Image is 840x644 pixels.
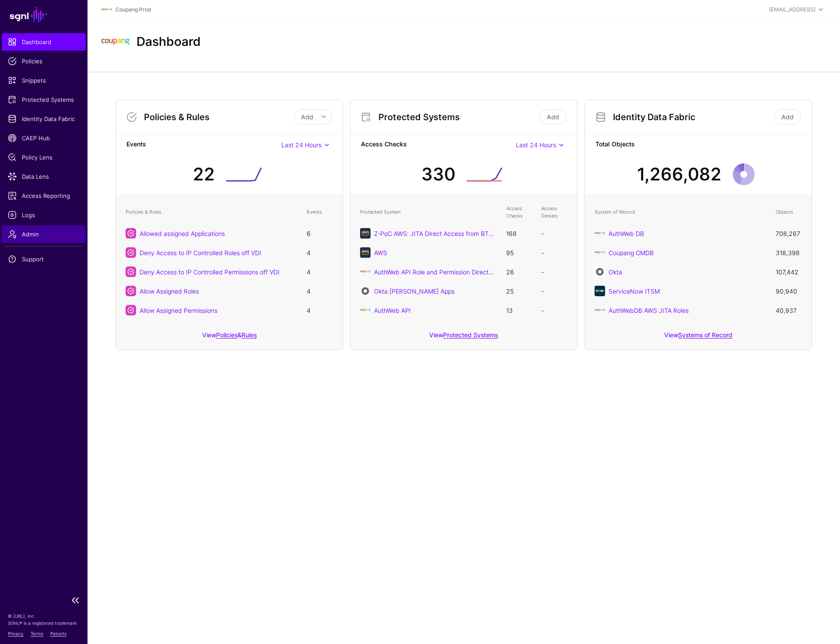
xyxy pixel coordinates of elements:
span: Snippets [8,76,80,85]
a: AuthWeb API Role and Permission Directory [374,268,498,276]
div: 330 [421,161,455,187]
img: svg+xml;base64,PHN2ZyBpZD0iTG9nbyIgeG1sbnM9Imh0dHA6Ly93d3cudzMub3JnLzIwMDAvc3ZnIiB3aWR0aD0iMTIxLj... [101,28,129,56]
a: Add [539,109,567,125]
td: 168 [502,224,537,243]
a: Systems of Record [678,331,732,339]
a: Logs [2,206,86,224]
span: Policy Lens [8,153,80,162]
a: Terms [31,631,43,636]
a: Privacy [8,631,24,636]
h2: Dashboard [136,35,201,49]
a: Access Reporting [2,187,86,204]
a: Snippets [2,72,86,89]
a: CAEP Hub [2,129,86,147]
td: 90,940 [771,281,806,301]
img: svg+xml;base64,PHN2ZyBpZD0iTG9nbyIgeG1sbnM9Imh0dHA6Ly93d3cudzMub3JnLzIwMDAvc3ZnIiB3aWR0aD0iMTIxLj... [595,305,605,315]
img: svg+xml;base64,PHN2ZyB3aWR0aD0iNjQiIGhlaWdodD0iNjQiIHZpZXdCb3g9IjAgMCA2NCA2NCIgZmlsbD0ibm9uZSIgeG... [595,267,605,277]
td: 4 [302,281,337,301]
div: 22 [193,161,215,187]
th: System of Record [590,201,771,224]
td: 107,442 [771,262,806,281]
span: Last 24 Hours [516,141,556,149]
a: Identity Data Fabric [2,110,86,128]
img: svg+xml;base64,PHN2ZyB3aWR0aD0iNjQiIGhlaWdodD0iNjQiIHZpZXdCb3g9IjAgMCA2NCA2NCIgZmlsbD0ibm9uZSIgeG... [360,286,371,296]
td: 4 [302,301,337,320]
span: Data Lens [8,172,80,181]
div: [EMAIL_ADDRESS] [769,6,815,14]
strong: Total Objects [595,139,801,150]
th: Protected System [356,201,502,224]
span: Protected Systems [8,95,80,104]
a: Okta [609,268,622,276]
span: Identity Data Fabric [8,114,80,123]
a: Deny Access to IP Controlled Roles off VDI [140,249,261,256]
th: Access Checks [502,201,537,224]
th: Objects [771,201,806,224]
a: Allowed assigned Applications [140,230,225,237]
a: Allow Assigned Roles [140,287,199,295]
h3: Identity Data Fabric [613,112,772,122]
div: View & [116,325,343,350]
img: svg+xml;base64,PHN2ZyBpZD0iTG9nbyIgeG1sbnM9Imh0dHA6Ly93d3cudzMub3JnLzIwMDAvc3ZnIiB3aWR0aD0iMTIxLj... [595,228,605,239]
span: Support [8,255,80,263]
a: Rules [241,331,257,339]
a: SGNL [5,5,82,24]
td: 318,398 [771,243,806,262]
a: Data Lens [2,168,86,185]
span: Logs [8,211,80,219]
a: Coupang CMDB [609,249,654,256]
span: Dashboard [8,38,80,46]
a: AuthWeb API [374,307,411,314]
a: Patents [50,631,66,636]
td: 13 [502,301,537,320]
td: 6 [302,224,337,243]
a: Policies [2,52,86,70]
img: svg+xml;base64,PHN2ZyB3aWR0aD0iNjQiIGhlaWdodD0iNjQiIHZpZXdCb3g9IjAgMCA2NCA2NCIgZmlsbD0ibm9uZSIgeG... [360,247,371,258]
a: Coupang Prod [115,6,151,13]
img: svg+xml;base64,PHN2ZyBpZD0iTG9nbyIgeG1sbnM9Imh0dHA6Ly93d3cudzMub3JnLzIwMDAvc3ZnIiB3aWR0aD0iMTIxLj... [101,4,112,15]
a: Protected Systems [443,331,498,339]
td: 4 [302,243,337,262]
th: Events [302,201,337,224]
p: © [URL], Inc [8,613,80,620]
td: - [537,224,572,243]
a: Policies [216,331,238,339]
div: View [585,325,812,350]
a: ServiceNow ITSM [609,287,660,295]
div: 1,266,082 [637,161,721,187]
a: Dashboard [2,33,86,51]
a: Add [774,109,801,125]
td: 26 [502,262,537,281]
img: svg+xml;base64,PHN2ZyB3aWR0aD0iNjQiIGhlaWdodD0iNjQiIHZpZXdCb3g9IjAgMCA2NCA2NCIgZmlsbD0ibm9uZSIgeG... [360,228,371,239]
strong: Access Checks [361,139,516,150]
a: Allow Assigned Permissions [140,307,217,314]
a: Okta [PERSON_NAME] Apps [374,287,455,295]
th: Policies & Rules [121,201,302,224]
span: Access Reporting [8,191,80,200]
a: AuthWeb DB [609,230,644,237]
img: svg+xml;base64,PHN2ZyBpZD0iTG9nbyIgeG1sbnM9Imh0dHA6Ly93d3cudzMub3JnLzIwMDAvc3ZnIiB3aWR0aD0iMTIxLj... [360,305,371,315]
img: svg+xml;base64,PHN2ZyBpZD0iTG9nbyIgeG1sbnM9Imh0dHA6Ly93d3cudzMub3JnLzIwMDAvc3ZnIiB3aWR0aD0iMTIxLj... [595,247,605,258]
a: Z-PoC AWS: JITA Direct Access from BTS ALTUS (ignoring AuthWeb) [374,230,569,237]
img: svg+xml;base64,PHN2ZyBpZD0iTG9nbyIgeG1sbnM9Imh0dHA6Ly93d3cudzMub3JnLzIwMDAvc3ZnIiB3aWR0aD0iMTIxLj... [360,267,371,277]
td: - [537,243,572,262]
a: Admin [2,225,86,243]
a: AuthWebDB AWS JITA Roles [609,307,689,314]
div: View [350,325,577,350]
td: 4 [302,262,337,281]
p: SGNL® is a registered trademark [8,620,80,627]
a: Policy Lens [2,149,86,166]
span: Add [301,113,313,121]
td: 95 [502,243,537,262]
td: 25 [502,281,537,301]
img: svg+xml;base64,PHN2ZyB3aWR0aD0iNjQiIGhlaWdodD0iNjQiIHZpZXdCb3g9IjAgMCA2NCA2NCIgZmlsbD0ibm9uZSIgeG... [595,286,605,296]
th: Access Denials [537,201,572,224]
td: - [537,281,572,301]
td: - [537,301,572,320]
td: 708,267 [771,224,806,243]
td: - [537,262,572,281]
span: Admin [8,230,80,239]
h3: Policies & Rules [144,112,294,122]
span: CAEP Hub [8,134,80,142]
h3: Protected Systems [378,112,538,122]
